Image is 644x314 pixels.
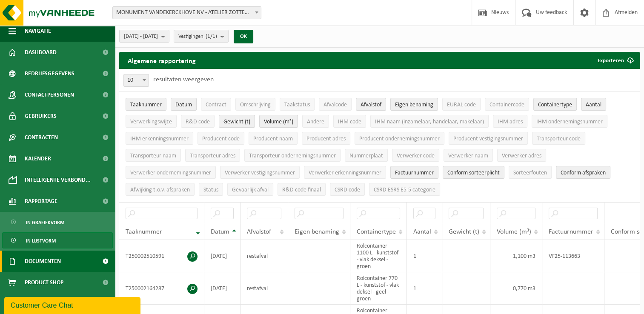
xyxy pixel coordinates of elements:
span: IHM naam (inzamelaar, handelaar, makelaar) [375,119,484,125]
span: Transporteur adres [190,153,235,159]
span: Rapportage [25,191,57,212]
span: In lijstvorm [26,233,56,249]
span: Eigen benaming [295,228,339,235]
span: EURAL code [447,102,476,108]
button: IHM erkenningsnummerIHM erkenningsnummer: Activate to sort [126,132,193,145]
label: resultaten weergeven [153,76,214,83]
button: DatumDatum: Activate to sort [171,98,197,111]
span: R&D code [186,119,210,125]
span: Verwerker code [397,153,435,159]
span: Conform sorteerplicht [447,170,500,176]
button: Conform sorteerplicht : Activate to sort [443,166,504,179]
span: Producent naam [253,136,293,142]
button: CSRD codeCSRD code: Activate to sort [330,183,365,196]
button: SorteerfoutenSorteerfouten: Activate to sort [509,166,552,179]
span: Datum [211,228,229,235]
span: Andere [307,119,324,125]
button: Eigen benamingEigen benaming: Activate to sort [390,98,438,111]
button: FactuurnummerFactuurnummer: Activate to sort [390,166,438,179]
span: Factuurnummer [549,228,593,235]
span: MONUMENT VANDEKERCKHOVE NV - ATELIER ZOTTEGEM - 10-746253 [112,6,261,19]
span: Afvalcode [323,102,347,108]
iframe: chat widget [4,295,142,314]
span: Status [203,187,218,193]
button: Volume (m³)Volume (m³): Activate to sort [259,115,298,128]
span: Volume (m³) [497,228,531,235]
h2: Algemene rapportering [119,52,204,69]
button: Verwerker erkenningsnummerVerwerker erkenningsnummer: Activate to sort [304,166,386,179]
button: Exporteren [591,52,639,69]
button: R&D codeR&amp;D code: Activate to sort [181,115,215,128]
span: Verwerker adres [502,153,541,159]
span: Contract [206,102,226,108]
span: Contracten [25,127,58,148]
span: Afvalstof [361,102,381,108]
span: Afvalstof [247,228,271,235]
button: Verwerker adresVerwerker adres: Activate to sort [497,149,546,162]
span: Containertype [357,228,396,235]
span: Product Shop [25,272,63,293]
button: AfvalstofAfvalstof: Activate to sort [356,98,386,111]
td: T250002510591 [119,240,204,272]
td: restafval [240,272,288,305]
span: Gebruikers [25,106,57,127]
span: Afwijking t.o.v. afspraken [130,187,190,193]
span: CSRD ESRS E5-5 categorie [374,187,435,193]
span: In grafiekvorm [26,214,64,231]
button: Transporteur ondernemingsnummerTransporteur ondernemingsnummer : Activate to sort [244,149,341,162]
span: Bedrijfsgegevens [25,63,74,84]
span: Verwerker erkenningsnummer [309,170,381,176]
span: Conform afspraken [561,170,606,176]
td: Rolcontainer 1100 L - kunststof - vlak deksel - groen [350,240,407,272]
button: OmschrijvingOmschrijving: Activate to sort [235,98,275,111]
span: Taakstatus [284,102,310,108]
span: Producent adres [306,136,346,142]
td: [DATE] [204,240,240,272]
button: AndereAndere: Activate to sort [302,115,329,128]
span: Gewicht (t) [449,228,479,235]
span: IHM code [338,119,361,125]
button: IHM naam (inzamelaar, handelaar, makelaar)IHM naam (inzamelaar, handelaar, makelaar): Activate to... [370,115,489,128]
span: Verwerker naam [448,153,488,159]
button: Verwerker vestigingsnummerVerwerker vestigingsnummer: Activate to sort [220,166,300,179]
button: Producent vestigingsnummerProducent vestigingsnummer: Activate to sort [449,132,528,145]
span: Transporteur naam [130,153,176,159]
span: R&D code finaal [282,187,321,193]
span: Taaknummer [130,102,162,108]
span: IHM ondernemingsnummer [536,119,603,125]
count: (1/1) [206,34,217,39]
button: IHM codeIHM code: Activate to sort [333,115,366,128]
td: VF25-113663 [542,240,604,272]
span: Taaknummer [126,228,162,235]
button: Transporteur codeTransporteur code: Activate to sort [532,132,585,145]
span: IHM erkenningsnummer [130,136,189,142]
span: Transporteur ondernemingsnummer [249,153,336,159]
span: Omschrijving [240,102,271,108]
span: Kalender [25,148,51,169]
span: Eigen benaming [395,102,433,108]
span: Aantal [586,102,601,108]
button: StatusStatus: Activate to sort [199,183,223,196]
span: [DATE] - [DATE] [124,30,158,43]
span: Producent vestigingsnummer [453,136,523,142]
td: T250002164287 [119,272,204,305]
span: Verwerkingswijze [130,119,172,125]
button: AantalAantal: Activate to sort [581,98,606,111]
span: MONUMENT VANDEKERCKHOVE NV - ATELIER ZOTTEGEM - 10-746253 [113,7,261,19]
button: Producent codeProducent code: Activate to sort [197,132,244,145]
a: In lijstvorm [2,232,113,248]
button: TaaknummerTaaknummer: Activate to remove sorting [126,98,166,111]
span: Intelligente verbond... [25,169,91,191]
span: Producent ondernemingsnummer [359,136,440,142]
span: Containercode [489,102,524,108]
button: Verwerker ondernemingsnummerVerwerker ondernemingsnummer: Activate to sort [126,166,216,179]
span: Transporteur code [537,136,581,142]
span: Verwerker ondernemingsnummer [130,170,211,176]
td: Rolcontainer 770 L - kunststof - vlak deksel - geel - groen [350,272,407,305]
span: CSRD code [335,187,360,193]
button: VerwerkingswijzeVerwerkingswijze: Activate to sort [126,115,177,128]
span: Aantal [413,228,431,235]
span: Documenten [25,251,61,272]
span: Gevaarlijk afval [232,187,269,193]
